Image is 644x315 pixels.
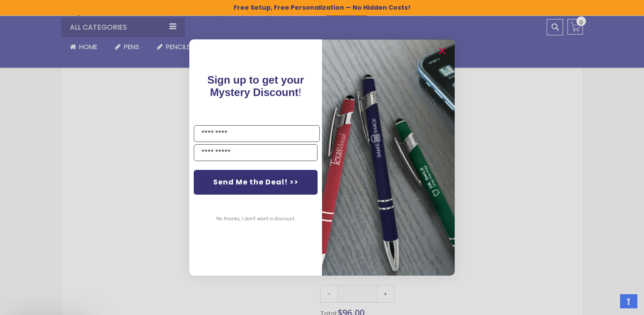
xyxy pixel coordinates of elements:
[435,44,449,58] button: Close dialog
[207,74,304,98] span: Sign up to get your Mystery Discount
[212,208,300,230] button: No thanks, I don't want a discount.
[207,74,304,98] span: !
[194,170,318,195] button: Send Me the Deal! >>
[322,39,455,275] img: pop-up-image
